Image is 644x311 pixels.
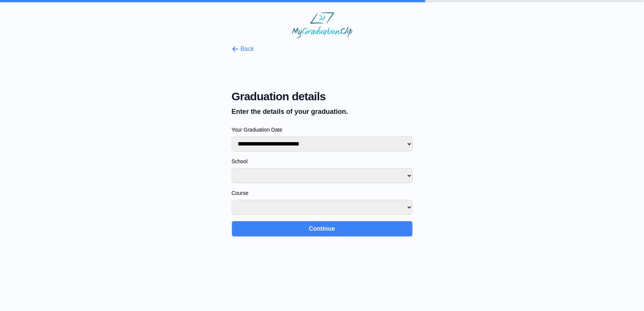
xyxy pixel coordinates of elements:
button: Continue [232,221,413,237]
span: Graduation details [232,90,413,103]
button: Back [232,44,254,54]
label: Course [232,189,413,197]
label: School [232,158,413,165]
p: Enter the details of your graduation. [232,106,413,117]
img: MyGraduationClip [292,12,352,38]
label: Your Graduation Date [232,126,413,133]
